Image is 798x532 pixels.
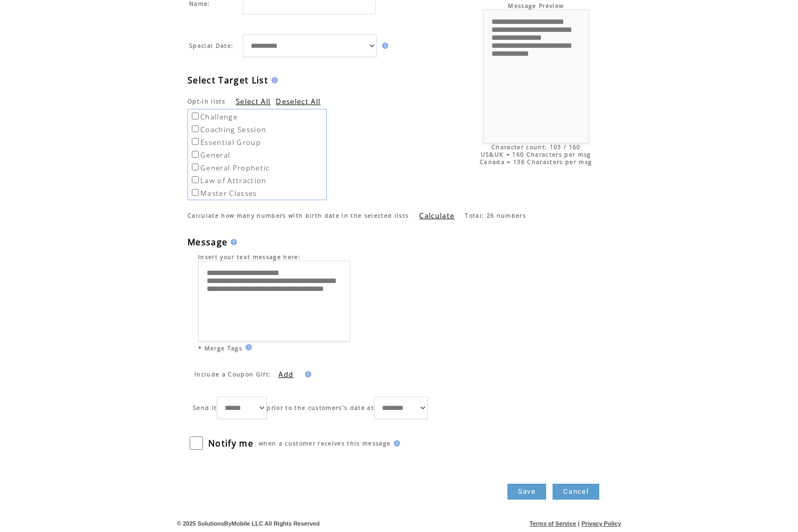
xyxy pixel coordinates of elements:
span: Opt-in lists [188,98,225,105]
input: Challenge [192,113,199,119]
img: help.gif [390,440,400,447]
input: Master Classes [192,189,199,196]
input: General Prophetic [192,164,199,170]
input: Coaching Session [192,125,199,132]
img: help.gif [242,344,252,350]
span: Send it [193,404,217,411]
span: Message Preview [508,2,564,10]
label: Add [273,370,293,379]
label: Master Classes [190,188,257,198]
span: when a customer receives this message [259,440,390,447]
label: Coaching Session [190,125,266,134]
input: Essential Group [192,138,199,145]
span: Select Target List [188,74,268,86]
input: General [192,151,199,158]
img: help.gif [302,371,311,377]
span: Special Date: [189,42,233,49]
label: General Prophetic [190,163,270,173]
span: © 2025 SolutionsByMobile LLC All Rights Reserved [177,520,320,527]
label: General [190,150,230,160]
label: Essential Group [190,138,261,147]
span: Calculate how many numbers with birth date in the selected lists [188,212,409,219]
a: Calculate [419,211,454,220]
span: US&UK = 160 Characters per msg [481,151,591,158]
span: | [578,520,580,527]
label: Challenge [190,112,237,122]
a: Select All [236,97,270,106]
span: Notify me [208,437,253,449]
a: Cancel [553,484,599,500]
img: help.gif [379,42,388,49]
span: Canada = 136 Characters per msg [480,158,592,166]
span: Insert your text message here: [198,253,301,261]
img: help.gif [268,77,278,83]
a: Privacy Policy [581,520,621,527]
img: help.gif [227,239,237,245]
a: Save [507,484,546,500]
label: Law of Attraction [190,176,267,185]
span: Total: 26 numbers [465,212,526,219]
a: Terms of Service [530,520,576,527]
span: prior to the customers`s date at [267,404,374,411]
span: Include a Coupon Gift: [194,371,271,378]
span: * Merge Tags [198,345,242,352]
span: Character count: 103 / 160 [491,143,581,151]
a: Deselect All [276,97,320,106]
input: Law of Attraction [192,176,199,183]
span: Message [188,236,227,248]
